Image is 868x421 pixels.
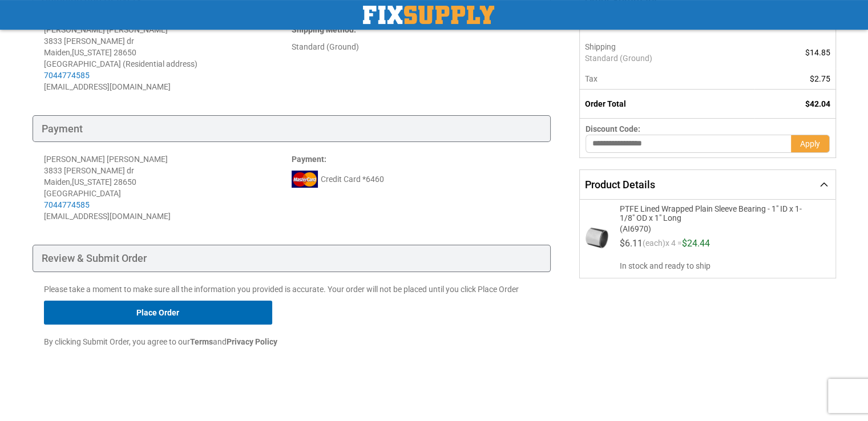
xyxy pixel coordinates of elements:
[292,171,539,188] div: Credit Card *6460
[72,48,112,57] span: [US_STATE]
[363,6,494,24] img: Fix Industrial Supply
[620,222,812,233] span: (AI6970)
[292,155,324,164] span: Payment
[227,337,277,346] strong: Privacy Policy
[190,337,213,346] strong: Terms
[44,82,171,91] span: [EMAIL_ADDRESS][DOMAIN_NAME]
[810,74,830,83] span: $2.75
[44,71,90,80] a: 7044774585
[44,301,272,325] button: Place Order
[805,22,830,31] span: $24.44
[585,179,655,191] span: Product Details
[292,25,354,34] span: Shipping Method
[620,260,826,272] span: In stock and ready to ship
[620,204,812,222] span: PTFE Lined Wrapped Plain Sleeve Bearing - 1" ID x 1-1/8" OD x 1" Long
[33,115,551,143] div: Payment
[800,139,820,148] span: Apply
[292,171,318,188] img: mc.png
[805,99,830,108] span: $42.04
[805,48,830,57] span: $14.85
[585,99,626,108] strong: Order Total
[586,124,640,133] span: Discount Code:
[665,239,682,253] span: x 4 =
[44,284,540,295] p: Please take a moment to make sure all the information you provided is accurate. Your order will n...
[585,52,749,64] span: Standard (Ground)
[620,238,643,249] span: $6.11
[44,336,540,347] p: By clicking Submit Order, you agree to our and
[44,200,90,209] a: 7044774585
[292,25,356,34] strong: :
[292,155,326,164] strong: :
[44,24,292,92] address: [PERSON_NAME] [PERSON_NAME] 3833 [PERSON_NAME] dr Maiden , 28650 [GEOGRAPHIC_DATA] (Residential a...
[292,41,539,52] div: Standard (Ground)
[363,6,494,24] a: store logo
[682,238,710,249] span: $24.44
[585,42,616,51] span: Shipping
[791,135,830,153] button: Apply
[33,245,551,272] div: Review & Submit Order
[586,226,608,249] img: PTFE Lined Wrapped Plain Sleeve Bearing - 1" ID x 1-1/8" OD x 1" Long
[643,239,665,253] span: (each)
[44,153,292,211] div: [PERSON_NAME] [PERSON_NAME] 3833 [PERSON_NAME] dr Maiden , 28650 [GEOGRAPHIC_DATA]
[44,212,171,221] span: [EMAIL_ADDRESS][DOMAIN_NAME]
[72,177,112,187] span: [US_STATE]
[580,68,755,90] th: Tax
